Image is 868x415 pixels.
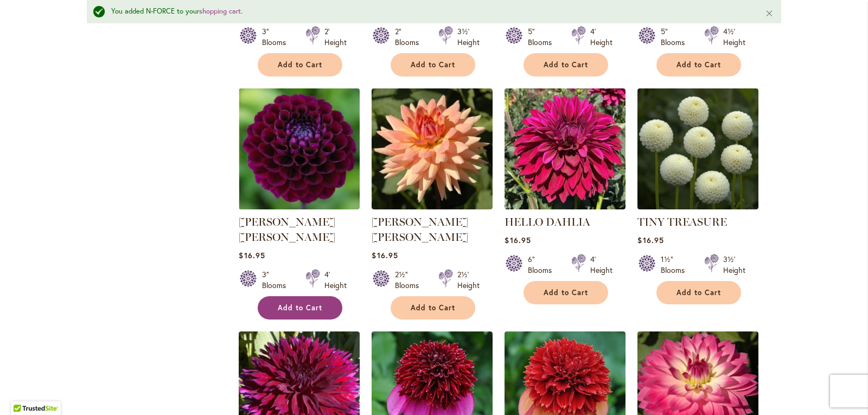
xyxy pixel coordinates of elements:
[278,303,322,312] span: Add to Cart
[637,88,758,209] img: TINY TREASURE
[324,269,347,291] div: 4' Height
[278,60,322,69] span: Add to Cart
[391,53,475,76] button: Add to Cart
[262,26,292,48] div: 3" Blooms
[324,26,347,48] div: 2' Height
[637,215,727,228] a: TINY TREASURE
[656,53,741,76] button: Add to Cart
[661,254,691,276] div: 1½" Blooms
[391,296,475,320] button: Add to Cart
[544,288,588,297] span: Add to Cart
[372,201,493,212] a: Mary Jo
[372,215,468,244] a: [PERSON_NAME] [PERSON_NAME]
[590,26,612,48] div: 4' Height
[590,254,612,276] div: 4' Height
[544,60,588,69] span: Add to Cart
[372,250,398,260] span: $16.95
[528,254,558,276] div: 6" Blooms
[258,296,342,320] button: Add to Cart
[505,88,626,209] img: Hello Dahlia
[637,235,663,245] span: $16.95
[239,250,265,260] span: $16.95
[239,201,360,212] a: JASON MATTHEW
[656,281,741,304] button: Add to Cart
[661,26,691,48] div: 5" Blooms
[524,53,608,76] button: Add to Cart
[457,269,480,291] div: 2½' Height
[637,201,758,212] a: TINY TREASURE
[395,269,425,291] div: 2½" Blooms
[505,215,590,228] a: HELLO DAHLIA
[676,60,721,69] span: Add to Cart
[457,26,480,48] div: 3½' Height
[411,60,455,69] span: Add to Cart
[239,215,335,244] a: [PERSON_NAME] [PERSON_NAME]
[723,254,745,276] div: 3½' Height
[411,303,455,312] span: Add to Cart
[676,288,721,297] span: Add to Cart
[111,7,749,17] div: You added N-FORCE to your .
[723,26,745,48] div: 4½' Height
[505,235,531,245] span: $16.95
[199,7,241,16] a: shopping cart
[372,88,493,209] img: Mary Jo
[505,201,626,212] a: Hello Dahlia
[239,88,360,209] img: JASON MATTHEW
[528,26,558,48] div: 5" Blooms
[258,53,342,76] button: Add to Cart
[524,281,608,304] button: Add to Cart
[8,376,39,407] iframe: Launch Accessibility Center
[262,269,292,291] div: 3" Blooms
[395,26,425,48] div: 2" Blooms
